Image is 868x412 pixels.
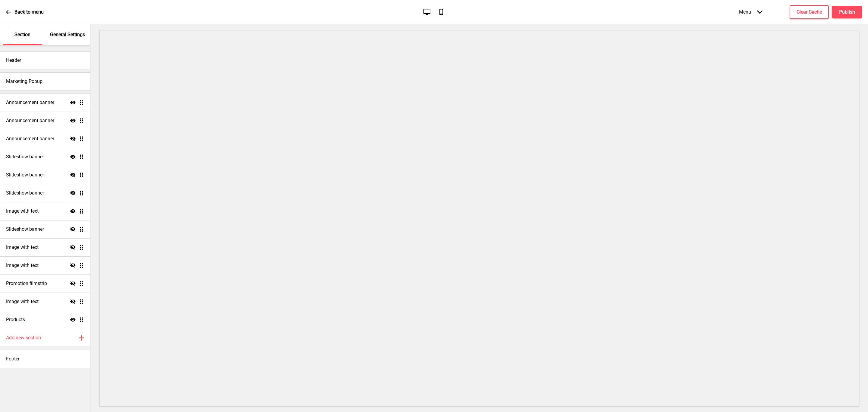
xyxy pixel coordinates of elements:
[6,172,44,178] h4: Slideshow banner
[733,3,769,21] div: Menu
[6,280,47,287] h4: Promotion filmstrip
[6,226,44,233] h4: Slideshow banner
[14,31,30,38] p: Section
[6,135,54,142] h4: Announcement banner
[6,356,20,362] h4: Footer
[6,99,54,106] h4: Announcement banner
[797,9,822,15] h4: Clear Cache
[6,334,41,341] h4: Add new section
[6,244,39,251] h4: Image with text
[14,9,44,15] p: Back to menu
[6,57,21,64] h4: Header
[6,78,42,85] h4: Marketing Popup
[839,9,855,15] h4: Publish
[6,190,44,196] h4: Slideshow banner
[790,5,829,19] button: Clear Cache
[6,262,39,269] h4: Image with text
[6,208,39,214] h4: Image with text
[6,316,25,323] h4: Products
[6,4,44,20] a: Back to menu
[6,154,44,160] h4: Slideshow banner
[832,6,862,18] button: Publish
[50,31,85,38] p: General Settings
[6,117,54,124] h4: Announcement banner
[6,298,39,305] h4: Image with text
